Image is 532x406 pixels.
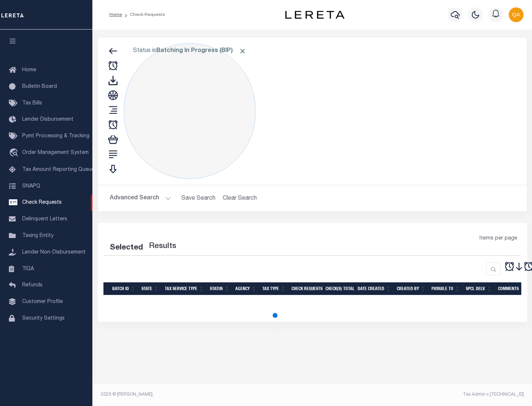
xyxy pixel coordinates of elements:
[495,282,528,295] th: Comments
[22,183,40,189] span: SNAPQ
[207,282,232,295] th: Status
[22,217,67,222] span: Delinquent Letters
[429,282,463,295] th: Payable To
[220,191,260,206] button: Clear Search
[463,282,495,295] th: Spcl Delv.
[509,7,524,22] img: svg+xml;base64,PHN2ZyB4bWxucz0iaHR0cDovL3d3dy53My5vcmcvMjAwMC9zdmciIHBvaW50ZXItZXZlbnRzPSJub25lIi...
[22,316,65,321] span: Security Settings
[22,233,54,238] span: Taxing Entity
[124,43,256,179] div: Click to Edit
[394,282,429,295] th: Created By
[22,200,62,205] span: Check Requests
[109,282,139,295] th: Batch Id
[122,11,165,18] li: Check Requests
[323,282,355,295] th: Check(s) Total
[22,134,89,139] span: Pymt Processing & Tracking
[22,283,42,288] span: Refunds
[22,117,74,122] span: Lender Disbursement
[9,148,21,158] i: travel_explore
[480,235,517,243] span: Items per page
[22,84,57,89] span: Bulletin Board
[149,241,176,252] label: Results
[22,101,42,106] span: Tax Bills
[22,250,86,255] span: Lender Non-Disbursement
[289,282,323,295] th: Check Requests
[95,391,313,398] div: 2025 © [PERSON_NAME].
[318,391,524,398] div: Tax Admin v.[TECHNICAL_ID]
[259,282,289,295] th: Tax Type
[109,13,122,17] a: Home
[22,167,94,172] span: Tax Amount Reporting Queue
[162,282,207,295] th: Tax Service Type
[285,11,344,19] img: logo-dark.svg
[22,266,34,271] span: TIQA
[156,48,246,54] b: Batching In Progress (BIP)
[22,68,36,73] span: Home
[22,150,89,155] span: Order Management System
[239,47,246,55] span: Click to Remove
[355,282,394,295] th: Date Created
[110,191,171,206] button: Advanced Search
[139,282,162,295] th: State
[110,242,143,254] div: Selected
[177,191,220,206] button: Save Search
[232,282,259,295] th: Agency
[22,299,63,304] span: Customer Profile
